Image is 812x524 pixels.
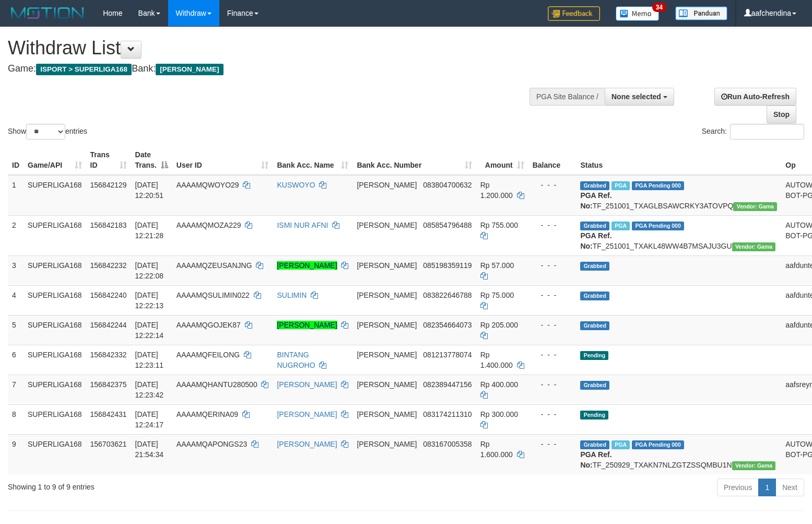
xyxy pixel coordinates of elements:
[277,440,337,448] a: [PERSON_NAME]
[36,64,132,75] span: ISPORT > SUPERLIGA168
[480,291,514,299] span: Rp 75.000
[176,440,247,448] span: AAAAMQAPONGS23
[580,191,611,210] b: PGA Ref. No:
[357,440,417,448] span: [PERSON_NAME]
[580,411,608,420] span: Pending
[533,439,572,449] div: - - -
[90,440,127,448] span: 156703621
[732,242,776,251] span: Vendor URL: https://trx31.1velocity.biz
[277,410,337,418] a: [PERSON_NAME]
[277,261,337,270] a: [PERSON_NAME]
[8,478,331,492] div: Showing 1 to 9 of 9 entries
[480,410,518,418] span: Rp 300.000
[8,434,23,474] td: 9
[8,345,23,375] td: 6
[23,175,86,216] td: SUPERLIGA168
[480,321,518,329] span: Rp 205.000
[480,440,513,459] span: Rp 1.600.000
[529,88,605,106] div: PGA Site Balance /
[480,261,514,270] span: Rp 57.000
[576,215,781,255] td: TF_251001_TXAKL48WW4B7MSAJU3GU
[775,479,804,496] a: Next
[423,261,472,270] span: Copy 085198359119 to clipboard
[90,291,127,299] span: 156842240
[277,380,337,389] a: [PERSON_NAME]
[357,380,417,389] span: [PERSON_NAME]
[273,145,352,175] th: Bank Acc. Name: activate to sort column ascending
[176,410,238,418] span: AAAAMQERINA09
[533,260,572,271] div: - - -
[730,124,804,139] input: Search:
[580,231,611,250] b: PGA Ref. No:
[277,321,337,329] a: [PERSON_NAME]
[176,221,241,229] span: AAAAMQMOZA229
[135,261,164,280] span: [DATE] 12:22:08
[533,290,572,300] div: - - -
[611,222,630,230] span: Marked by aafsengchandara
[8,5,87,21] img: MOTION_logo.png
[90,410,127,418] span: 156842431
[611,181,630,190] span: Marked by aafsengchandara
[172,145,273,175] th: User ID: activate to sort column ascending
[767,106,796,123] a: Stop
[580,181,609,190] span: Grabbed
[423,291,472,299] span: Copy 083822646788 to clipboard
[533,409,572,420] div: - - -
[176,321,241,329] span: AAAAMQGOJEK87
[480,221,518,229] span: Rp 755.000
[533,180,572,190] div: - - -
[580,381,609,390] span: Grabbed
[533,350,572,360] div: - - -
[357,181,417,189] span: [PERSON_NAME]
[580,292,609,300] span: Grabbed
[131,145,172,175] th: Date Trans.: activate to sort column descending
[277,181,315,189] a: KUSWOYO
[23,215,86,255] td: SUPERLIGA168
[23,285,86,315] td: SUPERLIGA168
[528,145,576,175] th: Balance
[616,6,660,21] img: Button%20Memo.svg
[423,221,472,229] span: Copy 085854796488 to clipboard
[480,351,513,369] span: Rp 1.400.000
[357,221,417,229] span: [PERSON_NAME]
[8,215,23,255] td: 2
[8,404,23,434] td: 8
[90,261,127,270] span: 156842232
[135,321,164,340] span: [DATE] 12:22:14
[423,181,472,189] span: Copy 083804700632 to clipboard
[90,181,127,189] span: 156842129
[632,222,684,230] span: PGA Pending
[86,145,131,175] th: Trans ID: activate to sort column ascending
[135,291,164,310] span: [DATE] 12:22:13
[533,379,572,390] div: - - -
[90,321,127,329] span: 156842244
[423,440,472,448] span: Copy 083167005358 to clipboard
[277,221,328,229] a: ISMI NUR AFNI
[605,88,674,106] button: None selected
[90,380,127,389] span: 156842375
[580,321,609,330] span: Grabbed
[90,221,127,229] span: 156842183
[423,380,472,389] span: Copy 082389447156 to clipboard
[277,291,307,299] a: SULIMIN
[580,222,609,230] span: Grabbed
[23,434,86,474] td: SUPERLIGA168
[702,124,804,139] label: Search:
[8,64,531,74] h4: Game: Bank:
[26,124,65,139] select: Showentries
[23,375,86,404] td: SUPERLIGA168
[576,434,781,474] td: TF_250929_TXAKN7NLZGTZSSQMBU1N
[423,321,472,329] span: Copy 082354664073 to clipboard
[8,38,531,59] h1: Withdraw List
[576,175,781,216] td: TF_251001_TXAGLBSAWCRKY3ATOVPQ
[8,375,23,404] td: 7
[732,461,776,470] span: Vendor URL: https://trx31.1velocity.biz
[576,145,781,175] th: Status
[714,88,796,106] a: Run Auto-Refresh
[480,380,518,389] span: Rp 400.000
[357,351,417,359] span: [PERSON_NAME]
[357,291,417,299] span: [PERSON_NAME]
[8,255,23,285] td: 3
[277,351,315,369] a: BINTANG NUGROHO
[758,479,776,496] a: 1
